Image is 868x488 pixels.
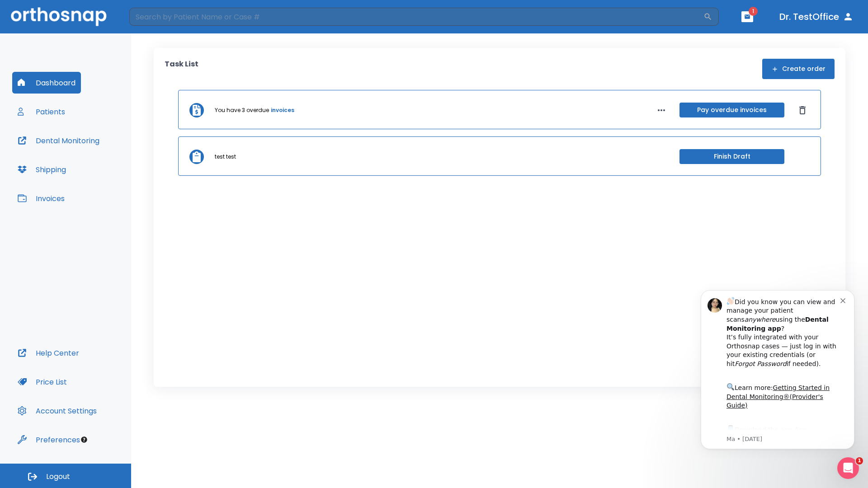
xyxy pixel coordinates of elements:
[837,457,859,479] iframe: Intercom live chat
[12,371,72,393] button: Price List
[46,472,70,482] span: Logout
[795,103,810,117] button: Dismiss
[679,103,784,117] button: Pay overdue invoices
[12,101,71,122] button: Patients
[271,106,294,114] a: invoices
[762,59,835,79] button: Create order
[80,436,88,444] div: Tooltip anchor
[776,9,857,25] button: Dr. TestOffice
[12,429,85,450] button: Preferences
[12,130,105,151] button: Dental Monitoring
[12,400,102,422] button: Account Settings
[856,457,863,465] span: 1
[129,8,703,26] input: Search by Patient Name or Case #
[165,59,198,79] p: Task List
[12,159,71,180] button: Shipping
[11,7,107,26] img: Orthosnap
[679,149,784,164] button: Finish Draft
[215,153,236,161] p: test test
[12,342,85,364] button: Help Center
[687,279,868,483] iframe: Intercom notifications message
[12,188,70,209] button: Invoices
[12,72,81,94] button: Dashboard
[215,106,269,114] p: You have 3 overdue
[749,7,758,16] span: 1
